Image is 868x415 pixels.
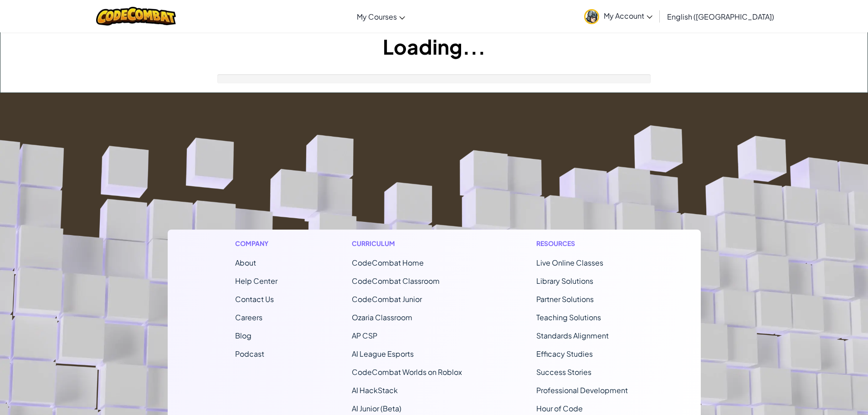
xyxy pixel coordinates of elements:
[352,331,377,340] a: AP CSP
[235,331,252,340] a: Blog
[663,4,779,29] a: English ([GEOGRAPHIC_DATA])
[357,12,397,21] span: My Courses
[352,367,462,377] a: CodeCombat Worlds on Roblox
[536,294,594,304] a: Partner Solutions
[352,276,440,286] a: CodeCombat Classroom
[235,276,277,286] a: Help Center
[352,294,422,304] a: CodeCombat Junior
[536,239,633,248] h1: Resources
[604,11,652,20] span: My Account
[352,349,414,359] a: AI League Esports
[235,239,277,248] h1: Company
[667,12,774,21] span: English ([GEOGRAPHIC_DATA])
[536,349,593,359] a: Efficacy Studies
[580,2,657,31] a: My Account
[235,258,256,267] a: About
[235,313,262,322] a: Careers
[352,258,424,267] span: CodeCombat Home
[352,313,412,322] a: Ozaria Classroom
[96,7,176,26] img: CodeCombat logo
[0,32,868,61] h1: Loading...
[584,9,599,24] img: avatar
[352,404,401,413] a: AI Junior (Beta)
[536,258,603,267] a: Live Online Classes
[536,331,609,340] a: Standards Alignment
[536,313,601,322] a: Teaching Solutions
[536,276,593,286] a: Library Solutions
[352,239,462,248] h1: Curriculum
[352,385,398,395] a: AI HackStack
[536,367,591,377] a: Success Stories
[235,349,264,359] a: Podcast
[235,294,274,304] span: Contact Us
[536,404,583,413] a: Hour of Code
[352,4,410,29] a: My Courses
[536,385,628,395] a: Professional Development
